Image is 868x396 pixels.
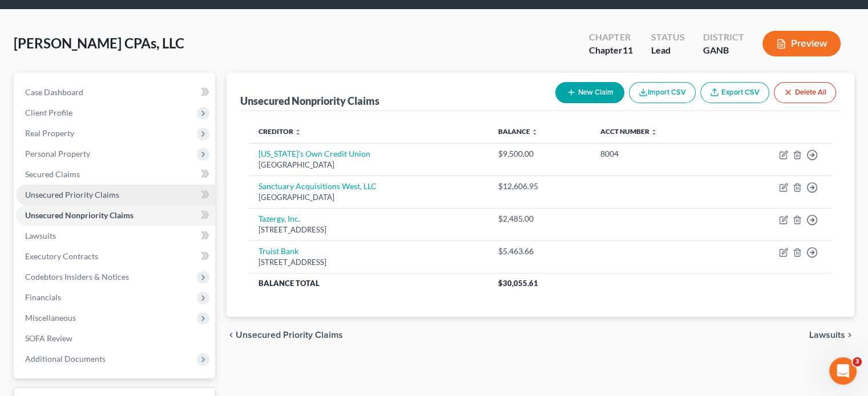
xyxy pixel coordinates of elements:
[227,330,236,340] i: chevron_left
[25,169,80,179] span: Secured Claims
[531,129,538,136] i: unfold_more
[259,214,300,223] a: Tazergy, Inc.
[703,44,744,57] div: GANB
[25,108,72,117] span: Client Profile
[700,82,769,103] a: Export CSV
[498,148,582,160] div: $9,500.00
[240,94,380,108] div: Unsecured Nonpriority Claims
[809,330,845,340] span: Lawsuits
[589,31,633,44] div: Chapter
[25,128,74,138] span: Real Property
[498,127,538,136] a: Balance unfold_more
[853,357,862,366] span: 3
[25,292,61,302] span: Financials
[555,82,624,103] button: New Claim
[227,330,343,340] button: chevron_left Unsecured Priority Claims
[25,354,106,364] span: Additional Documents
[25,333,72,343] span: SOFA Review
[14,35,184,51] span: [PERSON_NAME] CPAs, LLC
[259,149,370,158] a: [US_STATE]'s Own Credit Union
[774,82,836,103] button: Delete All
[498,246,582,257] div: $5,463.66
[762,31,841,56] button: Preview
[25,210,134,220] span: Unsecured Nonpriority Claims
[600,148,714,160] div: 8004
[498,213,582,224] div: $2,485.00
[25,251,98,261] span: Executory Contracts
[651,31,685,44] div: Status
[16,164,215,185] a: Secured Claims
[236,330,343,340] span: Unsecured Priority Claims
[259,181,377,191] a: Sanctuary Acquisitions West, LLC
[25,313,76,322] span: Miscellaneous
[16,185,215,205] a: Unsecured Priority Claims
[16,226,215,246] a: Lawsuits
[651,44,685,57] div: Lead
[259,224,479,235] div: [STREET_ADDRESS]
[259,160,479,170] div: [GEOGRAPHIC_DATA]
[259,246,298,256] a: Truist Bank
[25,231,56,240] span: Lawsuits
[259,127,301,136] a: Creditor unfold_more
[259,192,479,203] div: [GEOGRAPHIC_DATA]
[16,328,215,349] a: SOFA Review
[16,246,215,267] a: Executory Contracts
[249,273,488,293] th: Balance Total
[829,357,857,385] iframe: Intercom live chat
[294,129,301,136] i: unfold_more
[589,44,633,57] div: Chapter
[25,87,83,97] span: Case Dashboard
[600,127,657,136] a: Acct Number unfold_more
[16,205,215,226] a: Unsecured Nonpriority Claims
[498,181,582,192] div: $12,606.95
[16,82,215,103] a: Case Dashboard
[845,330,854,340] i: chevron_right
[629,82,696,103] button: Import CSV
[623,44,633,55] span: 11
[703,31,744,44] div: District
[25,149,90,158] span: Personal Property
[25,190,119,199] span: Unsecured Priority Claims
[651,129,657,136] i: unfold_more
[809,330,854,340] button: Lawsuits chevron_right
[25,272,129,281] span: Codebtors Insiders & Notices
[259,257,479,268] div: [STREET_ADDRESS]
[498,279,538,288] span: $30,055.61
